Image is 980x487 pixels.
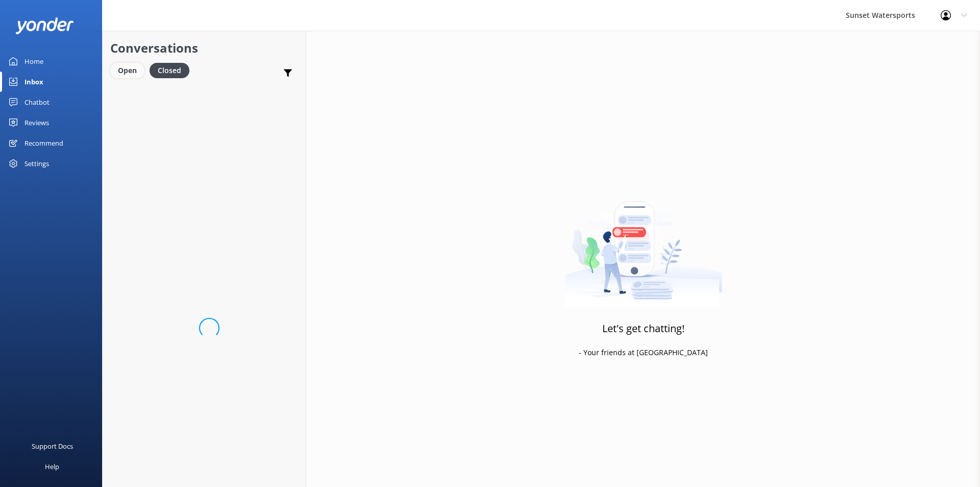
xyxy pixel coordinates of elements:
[32,436,73,456] div: Support Docs
[24,92,50,112] div: Chatbot
[110,63,144,78] div: Open
[110,38,298,58] h2: Conversations
[24,112,49,133] div: Reviews
[150,64,194,76] a: Closed
[24,72,43,92] div: Inbox
[110,64,150,76] a: Open
[565,180,722,308] img: artwork of a man stealing a conversation from at giant smartphone
[15,17,74,34] img: yonder-white-logo.png
[602,320,684,337] h3: Let's get chatting!
[24,153,49,174] div: Settings
[579,347,708,358] p: - Your friends at [GEOGRAPHIC_DATA]
[45,456,59,477] div: Help
[150,63,189,78] div: Closed
[24,51,43,72] div: Home
[24,133,63,153] div: Recommend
